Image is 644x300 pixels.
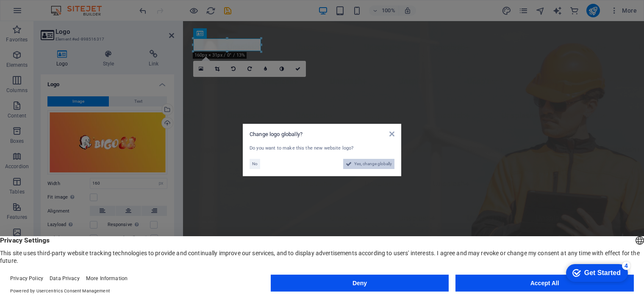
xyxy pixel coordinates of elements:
button: No [250,159,260,169]
span: No [252,159,258,169]
div: Get Started [23,9,59,17]
span: Yes, change globally [354,159,392,169]
div: Get Started 4 items remaining, 20% complete [5,4,67,22]
div: Do you want to make this the new website logo? [250,145,394,152]
span: Change logo globally? [250,131,303,137]
div: 4 [61,2,69,10]
button: Yes, change globally [343,159,394,169]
